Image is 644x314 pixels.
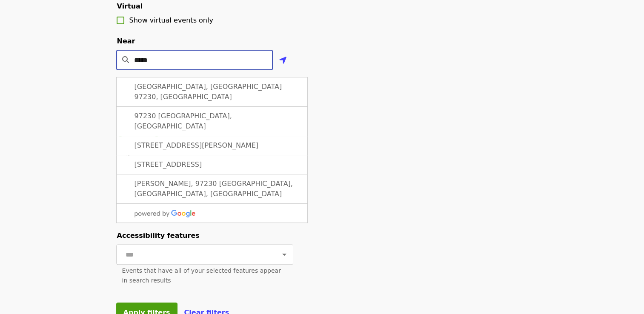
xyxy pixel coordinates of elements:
span: Accessibility features [117,231,200,240]
img: Powered by Google [135,210,196,217]
i: location-arrow icon [279,55,287,66]
span: [STREET_ADDRESS] [135,160,202,168]
i: search icon [122,56,129,64]
span: 97230 [GEOGRAPHIC_DATA], [GEOGRAPHIC_DATA] [135,112,232,130]
span: Show virtual events only [129,16,213,24]
span: Near [117,37,135,45]
span: Events that have all of your selected features appear in search results [122,267,281,284]
input: Location [134,50,273,70]
span: [GEOGRAPHIC_DATA], [GEOGRAPHIC_DATA] 97230, [GEOGRAPHIC_DATA] [135,83,282,101]
span: [STREET_ADDRESS][PERSON_NAME] [135,141,259,149]
button: Use my location [273,51,293,71]
button: Open [278,248,290,260]
span: Virtual [117,2,143,10]
span: [PERSON_NAME], 97230 [GEOGRAPHIC_DATA], [GEOGRAPHIC_DATA], [GEOGRAPHIC_DATA] [135,180,293,198]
